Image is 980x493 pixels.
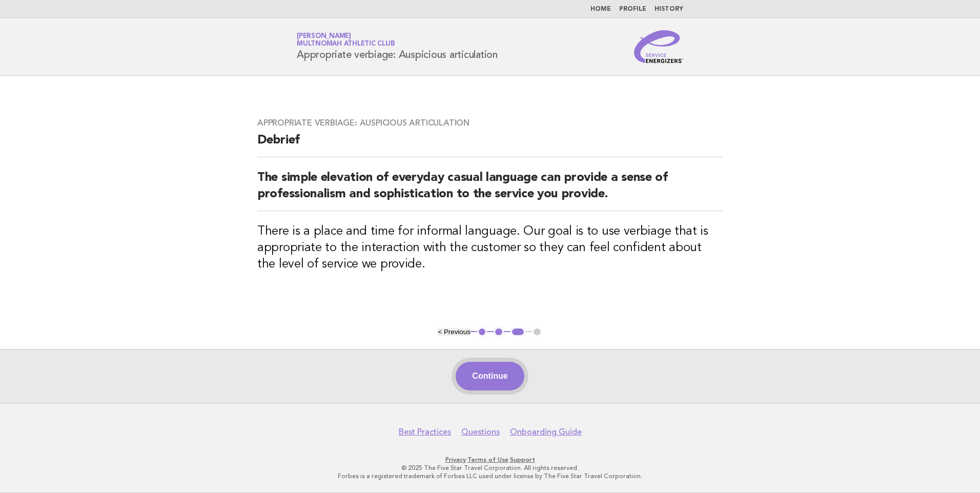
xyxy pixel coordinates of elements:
h2: Debrief [257,132,723,157]
a: Home [590,6,611,12]
p: © 2025 The Five Star Travel Corporation. All rights reserved. [176,464,804,472]
button: < Previous [438,328,470,336]
a: History [655,6,683,12]
a: Onboarding Guide [510,427,582,437]
a: Questions [461,427,500,437]
button: 1 [477,327,487,337]
h2: The simple elevation of everyday casual language can provide a sense of professionalism and sophi... [257,170,723,211]
p: Forbes is a registered trademark of Forbes LLC used under license by The Five Star Travel Corpora... [176,472,804,480]
button: Continue [456,362,524,391]
span: Multnomah Athletic Club [297,41,395,48]
h3: Appropriate verbiage: Auspicious articulation [257,118,723,128]
button: 3 [511,327,525,337]
a: Privacy [445,456,466,463]
h3: There is a place and time for informal language. Our goal is to use verbiage that is appropriate ... [257,223,723,273]
a: Terms of Use [467,456,508,463]
a: Profile [619,6,646,12]
a: Support [510,456,535,463]
a: Best Practices [399,427,451,437]
button: 2 [494,327,504,337]
h1: Appropriate verbiage: Auspicious articulation [297,33,498,60]
a: [PERSON_NAME]Multnomah Athletic Club [297,33,395,47]
img: Service Energizers [634,30,683,63]
p: · · [176,456,804,464]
